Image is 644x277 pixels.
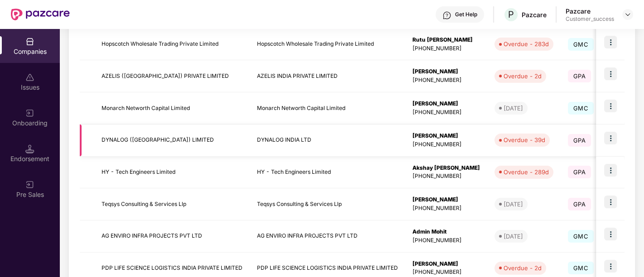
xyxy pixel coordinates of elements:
span: GPA [568,70,591,82]
div: Pazcare [522,10,547,19]
div: Akshay [PERSON_NAME] [412,164,480,172]
div: [PHONE_NUMBER] [412,44,480,53]
span: GMC [568,262,594,274]
img: svg+xml;base64,PHN2ZyBpZD0iSXNzdWVzX2Rpc2FibGVkIiB4bWxucz0iaHR0cDovL3d3dy53My5vcmcvMjAwMC9zdmciIH... [25,73,34,82]
div: Admin Mohit [412,228,480,236]
span: GMC [568,230,594,243]
td: DYNALOG INDIA LTD [250,124,405,157]
div: [DATE] [504,232,523,241]
img: icon [604,67,617,80]
span: GMC [568,38,594,51]
div: [PHONE_NUMBER] [412,268,480,277]
div: [DATE] [504,104,523,113]
td: Monarch Networth Capital Limited [250,92,405,124]
img: icon [604,100,617,112]
span: GPA [568,198,591,210]
div: [PHONE_NUMBER] [412,76,480,85]
td: AZELIS ([GEOGRAPHIC_DATA]) PRIVATE LIMITED [94,60,250,92]
div: Overdue - 289d [504,167,549,177]
div: [PERSON_NAME] [412,260,480,268]
div: [DATE] [504,200,523,209]
td: HY - Tech Engineers Limited [94,157,250,189]
img: svg+xml;base64,PHN2ZyB3aWR0aD0iMjAiIGhlaWdodD0iMjAiIHZpZXdCb3g9IjAgMCAyMCAyMCIgZmlsbD0ibm9uZSIgeG... [25,109,34,118]
td: DYNALOG ([GEOGRAPHIC_DATA]) LIMITED [94,124,250,157]
img: svg+xml;base64,PHN2ZyBpZD0iQ29tcGFuaWVzIiB4bWxucz0iaHR0cDovL3d3dy53My5vcmcvMjAwMC9zdmciIHdpZHRoPS... [25,37,34,46]
td: Teqsys Consulting & Services Llp [250,188,405,220]
div: Overdue - 2d [504,72,542,81]
td: Hopscotch Wholesale Trading Private Limited [94,29,250,61]
td: Monarch Networth Capital Limited [94,92,250,124]
div: Overdue - 2d [504,263,542,272]
div: [PERSON_NAME] [412,196,480,204]
div: Rutu [PERSON_NAME] [412,36,480,44]
img: svg+xml;base64,PHN2ZyB3aWR0aD0iMjAiIGhlaWdodD0iMjAiIHZpZXdCb3g9IjAgMCAyMCAyMCIgZmlsbD0ibm9uZSIgeG... [25,180,34,189]
td: AZELIS INDIA PRIVATE LIMITED [250,60,405,92]
img: icon [604,228,617,240]
td: AG ENVIRO INFRA PROJECTS PVT LTD [94,220,250,253]
img: svg+xml;base64,PHN2ZyB3aWR0aD0iMTQuNSIgaGVpZ2h0PSIxNC41IiB2aWV3Qm94PSIwIDAgMTYgMTYiIGZpbGw9Im5vbm... [25,144,34,153]
img: icon [604,132,617,144]
img: icon [604,196,617,208]
img: svg+xml;base64,PHN2ZyBpZD0iRHJvcGRvd24tMzJ4MzIiIHhtbG5zPSJodHRwOi8vd3d3LnczLm9yZy8yMDAwL3N2ZyIgd2... [624,11,631,18]
td: Hopscotch Wholesale Trading Private Limited [250,29,405,61]
span: GPA [568,134,591,147]
img: icon [604,260,617,272]
div: [PHONE_NUMBER] [412,108,480,117]
div: Get Help [455,11,477,18]
div: [PERSON_NAME] [412,132,480,140]
td: HY - Tech Engineers Limited [250,157,405,189]
div: [PHONE_NUMBER] [412,204,480,213]
div: [PERSON_NAME] [412,67,480,76]
div: [PERSON_NAME] [412,100,480,108]
span: GPA [568,166,591,178]
div: Overdue - 283d [504,39,549,48]
img: icon [604,36,617,48]
div: [PHONE_NUMBER] [412,172,480,181]
div: Overdue - 39d [504,135,545,144]
div: [PHONE_NUMBER] [412,236,480,245]
td: AG ENVIRO INFRA PROJECTS PVT LTD [250,220,405,253]
div: Pazcare [566,7,614,15]
div: Customer_success [566,15,614,23]
img: icon [604,164,617,177]
div: [PHONE_NUMBER] [412,140,480,149]
img: svg+xml;base64,PHN2ZyBpZD0iSGVscC0zMngzMiIgeG1sbnM9Imh0dHA6Ly93d3cudzMub3JnLzIwMDAvc3ZnIiB3aWR0aD... [442,11,451,20]
td: Teqsys Consulting & Services Llp [94,188,250,220]
img: New Pazcare Logo [11,9,70,20]
span: GMC [568,102,594,115]
span: P [508,9,514,20]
